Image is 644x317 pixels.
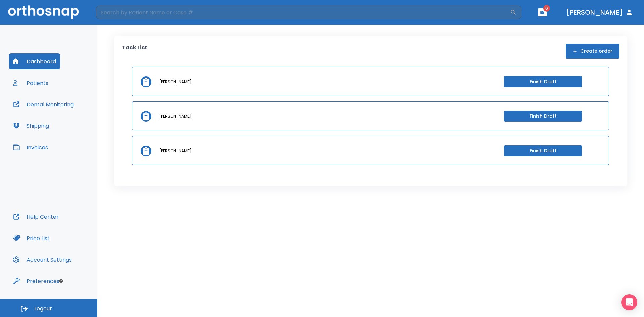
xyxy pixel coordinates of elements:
[9,53,60,69] button: Dashboard
[9,75,52,91] button: Patients
[9,273,63,289] button: Preferences
[9,209,63,225] button: Help Center
[621,294,637,310] div: Open Intercom Messenger
[504,76,582,87] button: Finish Draft
[34,305,52,312] span: Logout
[96,6,510,19] input: Search by Patient Name or Case #
[8,5,79,19] img: Orthosnap
[543,5,550,12] span: 6
[58,278,64,284] div: Tooltip anchor
[122,44,147,59] p: Task List
[566,44,619,59] button: Create order
[9,252,76,268] button: Account Settings
[504,145,582,156] button: Finish Draft
[504,111,582,122] button: Finish Draft
[9,230,54,246] button: Price List
[563,6,636,18] button: [PERSON_NAME]
[9,118,53,134] button: Shipping
[159,79,192,85] p: [PERSON_NAME]
[9,96,78,112] button: Dental Monitoring
[159,113,192,119] p: [PERSON_NAME]
[159,148,192,154] p: [PERSON_NAME]
[9,139,52,155] button: Invoices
